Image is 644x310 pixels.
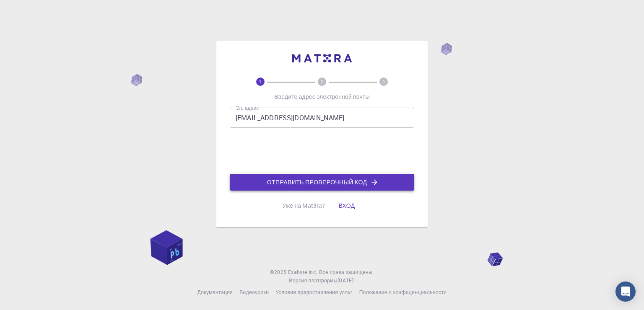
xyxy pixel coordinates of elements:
a: Документация [197,288,233,297]
a: Условия предоставления услуг [275,288,353,297]
ya-tr-span: Эл. адрес [236,104,259,111]
ya-tr-span: Документация [197,289,233,295]
ya-tr-span: . [353,277,355,284]
ya-tr-span: [DATE] [338,277,353,284]
a: Exabyte Inc. [288,268,317,276]
button: Вход [332,197,361,214]
a: [DATE]. [338,276,355,285]
text: 3 [382,79,385,85]
ya-tr-span: Отправить проверочный код [267,177,367,188]
ya-tr-span: Условия предоставления услуг [275,289,353,295]
ya-tr-span: Введите адрес электронной почты [274,93,369,101]
ya-tr-span: Exabyte Inc. [288,269,317,275]
button: Отправить проверочный код [230,174,414,191]
ya-tr-span: Положение о конфиденциальности [359,289,447,295]
ya-tr-span: Вход [338,201,355,211]
a: Видеоуроки [239,288,269,297]
iframe: Рекапча [258,134,386,167]
div: Откройте Интерком-Мессенджер [615,282,636,302]
text: 2 [321,79,323,85]
ya-tr-span: © [270,269,274,275]
ya-tr-span: Видеоуроки [239,289,269,295]
ya-tr-span: 2025 [274,269,287,275]
ya-tr-span: Версия платформы [289,277,337,284]
ya-tr-span: Уже на Mat3ra? [282,201,325,209]
ya-tr-span: Все права защищены. [319,269,374,275]
a: Положение о конфиденциальности [359,288,447,297]
text: 1 [259,79,262,85]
